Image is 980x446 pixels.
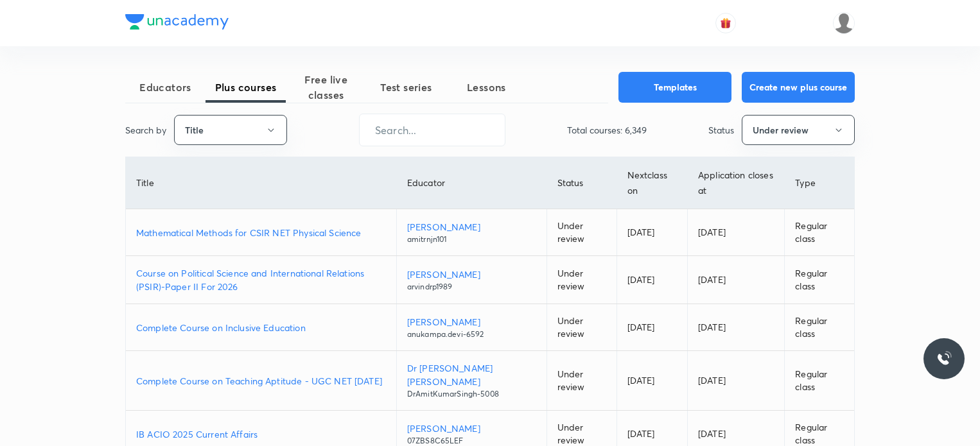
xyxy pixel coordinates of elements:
[785,256,854,304] td: Regular class
[407,315,536,329] p: [PERSON_NAME]
[688,304,785,351] td: [DATE]
[136,266,386,293] a: Course on Political Science and International Relations (PSIR)-Paper II For 2026
[547,157,617,209] th: Status
[446,80,527,95] span: Lessons
[936,351,952,366] img: ttu
[125,14,229,30] img: Company Logo
[136,374,386,388] a: Complete Course on Teaching Aptitude - UGC NET [DATE]
[407,281,536,293] p: arvindrp1989
[785,157,854,209] th: Type
[125,80,206,95] span: Educators
[407,361,536,388] p: Dr [PERSON_NAME] [PERSON_NAME]
[407,422,536,435] p: [PERSON_NAME]
[715,13,736,33] button: avatar
[407,220,536,234] p: [PERSON_NAME]
[286,72,366,103] span: Free live classes
[396,157,547,209] th: Educator
[547,209,617,256] td: Under review
[688,209,785,256] td: [DATE]
[688,351,785,411] td: [DATE]
[547,351,617,411] td: Under review
[688,256,785,304] td: [DATE]
[174,115,287,145] button: Title
[407,268,536,293] a: [PERSON_NAME]arvindrp1989
[125,123,166,137] p: Search by
[360,114,505,146] input: Search...
[407,329,536,340] p: anukampa.devi-6592
[785,209,854,256] td: Regular class
[617,351,687,411] td: [DATE]
[617,209,687,256] td: [DATE]
[366,80,446,95] span: Test series
[126,157,396,209] th: Title
[618,72,731,103] button: Templates
[407,220,536,245] a: [PERSON_NAME]amitrnjn101
[125,14,229,33] a: Company Logo
[720,17,731,29] img: avatar
[785,304,854,351] td: Regular class
[136,321,386,334] a: Complete Course on Inclusive Education
[742,72,855,103] button: Create new plus course
[407,234,536,245] p: amitrnjn101
[688,157,785,209] th: Application closes at
[407,268,536,281] p: [PERSON_NAME]
[567,123,647,137] p: Total courses: 6,349
[833,12,855,34] img: Dhirendra singh
[742,115,855,145] button: Under review
[206,80,286,95] span: Plus courses
[617,304,687,351] td: [DATE]
[547,256,617,304] td: Under review
[407,361,536,400] a: Dr [PERSON_NAME] [PERSON_NAME]DrAmitKumarSingh-5008
[617,256,687,304] td: [DATE]
[407,315,536,340] a: [PERSON_NAME]anukampa.devi-6592
[708,123,734,137] p: Status
[617,157,687,209] th: Next class on
[785,351,854,411] td: Regular class
[136,226,386,239] a: Mathematical Methods for CSIR NET Physical Science
[547,304,617,351] td: Under review
[136,427,386,441] a: IB ACIO 2025 Current Affairs
[407,388,536,400] p: DrAmitKumarSingh-5008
